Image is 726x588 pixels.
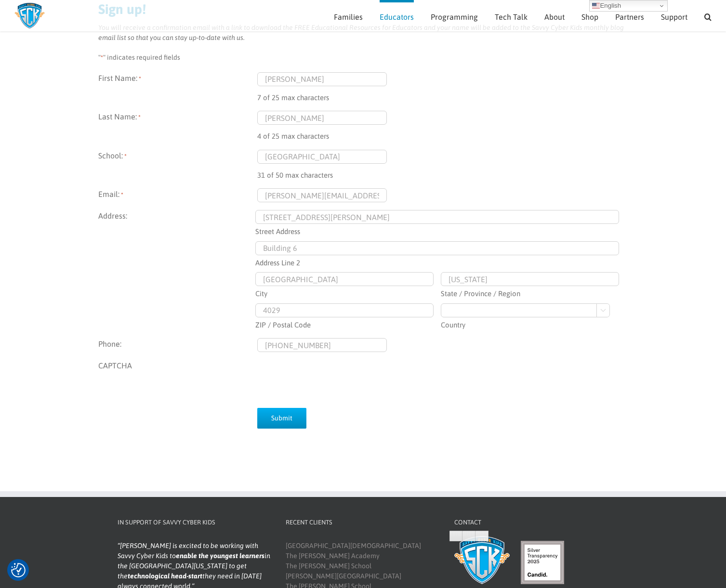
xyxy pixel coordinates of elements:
[581,13,598,21] span: Shop
[334,13,363,21] span: Families
[98,52,628,63] p: " " indicates required fields
[255,317,434,331] label: ZIP / Postal Code
[454,518,607,527] h4: Contact
[475,531,488,541] a: Search in Google
[14,2,45,29] img: Savvy Cyber Kids Logo
[98,150,257,181] label: School:
[495,13,528,21] span: Tech Talk
[592,2,600,10] img: en
[661,13,687,21] span: Support
[521,541,564,584] img: candid-seal-silver-2025.svg
[441,286,619,300] label: State / Province / Region
[98,24,624,41] em: You will receive a confirmation email with a link to download the FREE Educational Resources for ...
[380,13,414,21] span: Educators
[615,13,644,21] span: Partners
[11,563,26,577] button: Consent Preferences
[11,563,26,577] img: Revisit consent button
[255,224,619,237] label: Street Address
[462,531,475,541] a: Highlight & Sticky note
[544,13,565,21] span: About
[176,552,264,560] strong: enable the youngest learners
[98,338,257,352] label: Phone:
[128,572,202,580] strong: technological head-start
[118,518,271,527] h4: In Support of Savvy Cyber Kids
[257,164,628,181] div: 31 of 50 max characters
[441,317,619,331] label: Country
[98,111,257,142] label: Last Name:
[454,536,510,584] img: Savvy Cyber Kids
[255,286,434,300] label: City
[255,255,619,269] label: Address Line 2
[98,188,257,202] label: Email:
[257,408,306,429] input: Submit
[98,360,257,397] label: CAPTCHA
[257,86,628,104] div: 7 of 25 max characters
[257,360,404,397] iframe: reCAPTCHA
[257,125,628,142] div: 4 of 25 max characters
[98,210,257,222] legend: Address:
[431,13,478,21] span: Programming
[449,531,462,541] a: Highlight
[98,72,257,104] label: First Name:
[286,518,439,527] h4: Recent Clients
